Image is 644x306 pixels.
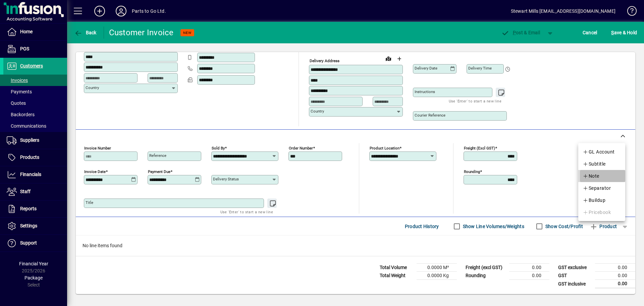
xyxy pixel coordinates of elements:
button: Note [578,170,625,182]
span: Note [583,172,599,180]
span: Separator [583,184,611,192]
span: GL Account [583,148,615,156]
span: Buildup [583,196,605,204]
button: GL Account [578,146,625,158]
span: Subtitle [583,160,606,168]
button: Separator [578,182,625,194]
button: Pricebook [578,206,625,218]
button: Buildup [578,194,625,206]
span: Pricebook [583,208,611,216]
button: Subtitle [578,158,625,170]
